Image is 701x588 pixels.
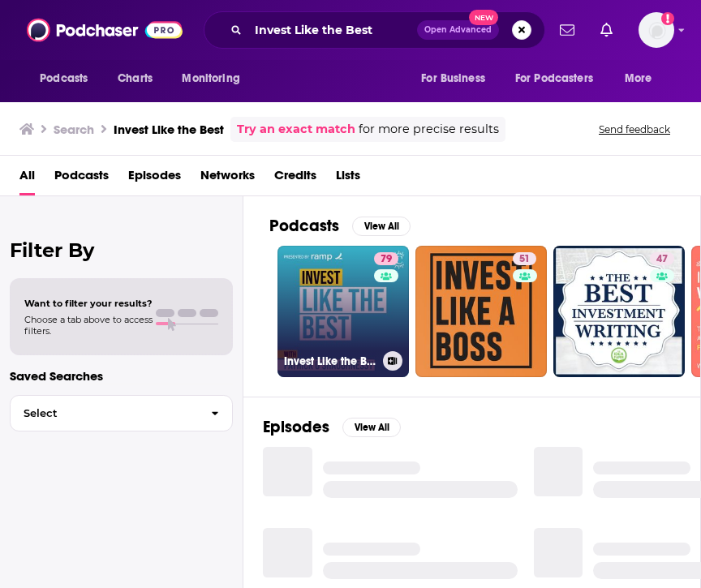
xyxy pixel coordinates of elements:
[19,162,35,195] a: All
[656,251,668,268] span: 47
[594,122,675,136] button: Send feedback
[182,67,239,90] span: Monitoring
[661,12,674,25] svg: Add a profile image
[11,408,198,418] span: Select
[374,252,398,265] a: 79
[284,354,376,368] h3: Invest Like the Best with [PERSON_NAME]
[10,238,233,262] h2: Filter By
[505,63,617,94] button: open menu
[40,67,88,90] span: Podcasts
[170,63,260,94] button: open menu
[10,368,233,384] p: Saved Searches
[421,67,485,90] span: For Business
[107,63,162,94] a: Charts
[336,162,360,195] a: Lists
[553,16,581,44] a: Show notifications dropdown
[625,67,652,90] span: More
[118,67,153,90] span: Charts
[359,120,499,139] span: for more precise results
[415,246,547,377] a: 51
[515,67,593,90] span: For Podcasters
[114,122,224,137] h3: Invest Like the Best
[10,395,233,431] button: Select
[54,162,109,195] a: Podcasts
[204,11,545,49] div: Search podcasts, credits, & more...
[410,63,505,94] button: open menu
[248,17,417,43] input: Search podcasts, credits, & more...
[424,26,492,34] span: Open Advanced
[342,418,401,437] button: View All
[274,162,316,195] a: Credits
[381,251,392,268] span: 79
[200,162,255,195] a: Networks
[263,417,329,437] h2: Episodes
[269,216,339,236] h2: Podcasts
[269,216,411,236] a: PodcastsView All
[639,12,674,48] span: Logged in as nshort92
[27,15,183,45] img: Podchaser - Follow, Share and Rate Podcasts
[352,217,411,236] button: View All
[263,417,401,437] a: EpisodesView All
[24,298,153,309] span: Want to filter your results?
[639,12,674,48] button: Show profile menu
[513,252,536,265] a: 51
[469,10,498,25] span: New
[519,251,530,268] span: 51
[594,16,619,44] a: Show notifications dropdown
[28,63,109,94] button: open menu
[24,314,153,337] span: Choose a tab above to access filters.
[417,20,499,40] button: Open AdvancedNew
[553,246,685,377] a: 47
[277,246,409,377] a: 79Invest Like the Best with [PERSON_NAME]
[639,12,674,48] img: User Profile
[237,120,355,139] a: Try an exact match
[613,63,673,94] button: open menu
[650,252,674,265] a: 47
[128,162,181,195] a: Episodes
[54,122,94,137] h3: Search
